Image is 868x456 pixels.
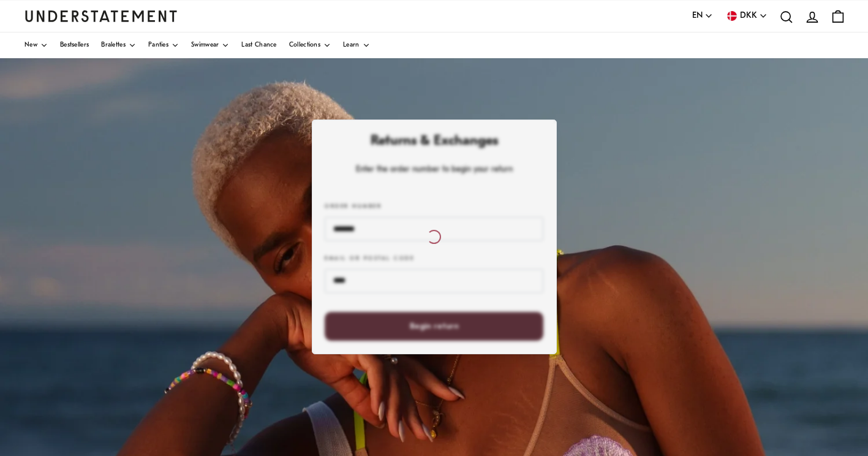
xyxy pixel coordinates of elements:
span: Learn [343,42,360,48]
a: Panties [148,32,179,58]
span: DKK [740,9,757,23]
span: Last Chance [241,42,276,48]
a: Collections [289,32,331,58]
span: Panties [148,42,168,48]
button: EN [692,9,713,23]
a: New [25,32,48,58]
a: Understatement Homepage [25,10,178,21]
span: Bestsellers [60,42,89,48]
a: Last Chance [241,32,276,58]
span: Swimwear [191,42,219,48]
a: Bralettes [101,32,136,58]
span: New [25,42,37,48]
span: Collections [289,42,320,48]
span: Bralettes [101,42,126,48]
a: Bestsellers [60,32,89,58]
a: Learn [343,32,370,58]
button: DKK [725,9,768,23]
a: Swimwear [191,32,229,58]
span: EN [692,9,703,23]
